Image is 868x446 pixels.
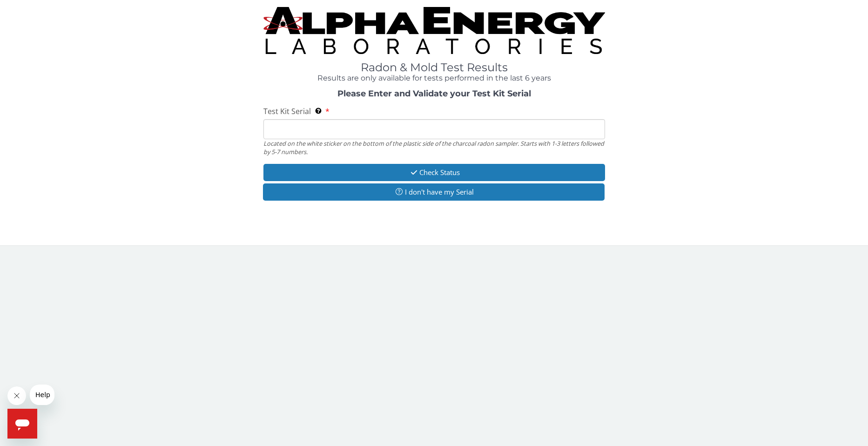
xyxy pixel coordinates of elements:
[7,409,37,439] iframe: Button to launch messaging window
[263,164,605,181] button: Check Status
[7,386,26,405] iframe: Close message
[263,139,605,156] div: Located on the white sticker on the bottom of the plastic side of the charcoal radon sampler. Sta...
[337,88,531,99] strong: Please Enter and Validate your Test Kit Serial
[263,7,605,54] img: TightCrop.jpg
[30,385,54,405] iframe: Message from company
[263,106,311,116] span: Test Kit Serial
[263,183,605,201] button: I don't have my Serial
[263,74,605,82] h4: Results are only available for tests performed in the last 6 years
[263,61,605,74] h1: Radon & Mold Test Results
